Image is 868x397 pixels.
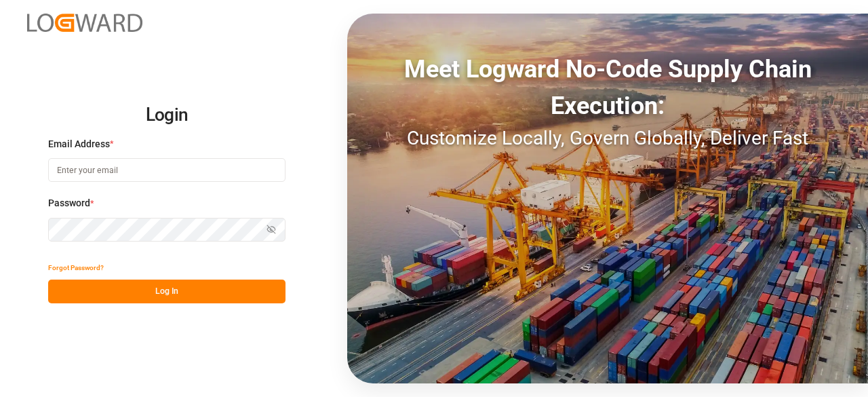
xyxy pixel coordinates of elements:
span: Password [48,196,90,210]
button: Forgot Password? [48,256,104,280]
button: Log In [48,280,285,303]
input: Enter your email [48,158,285,182]
h2: Login [48,94,285,137]
img: Logward_new_orange.png [27,14,142,32]
span: Email Address [48,137,110,151]
div: Meet Logward No-Code Supply Chain Execution: [347,51,868,124]
div: Customize Locally, Govern Globally, Deliver Fast [347,124,868,153]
